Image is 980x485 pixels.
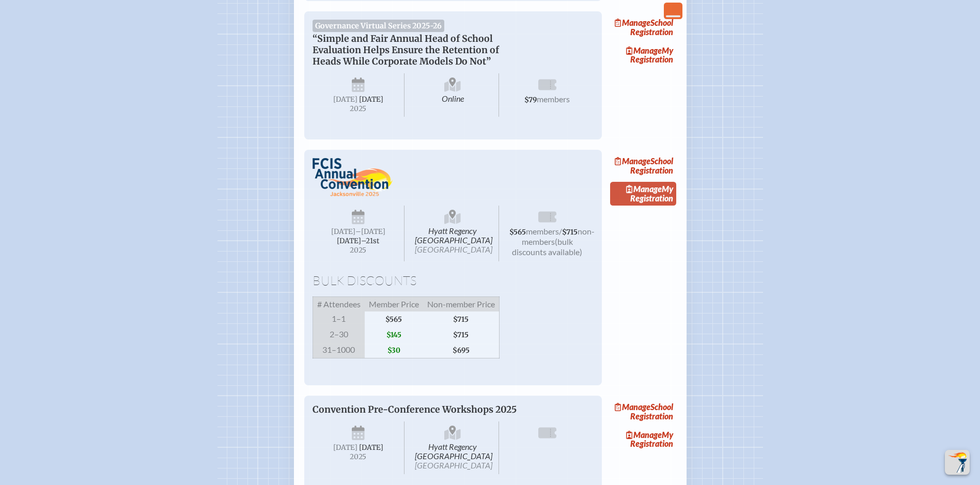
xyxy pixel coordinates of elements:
span: $30 [365,342,423,358]
span: 1–1 [313,311,365,327]
span: Online [407,73,499,117]
a: ManageSchool Registration [610,15,676,39]
span: –[DATE] [355,227,385,236]
a: ManageMy Registration [610,428,676,451]
span: [DATE] [333,95,357,104]
span: [DATE]–⁠21st [337,237,379,245]
span: $715 [562,228,578,237]
span: $79 [524,96,537,104]
span: $565 [509,228,526,237]
span: Convention Pre-Conference Workshops 2025 [313,404,517,415]
span: non-members [522,226,595,246]
span: 31–1000 [313,342,365,358]
span: $715 [423,327,500,342]
span: Governance Virtual Series 2025-26 [313,20,445,32]
span: Manage [626,184,662,194]
span: 2–30 [313,327,365,342]
span: 2025 [321,105,396,113]
span: (bulk discounts available) [512,237,582,257]
span: 2025 [321,453,396,461]
button: Scroll Top [945,450,970,475]
a: ManageSchool Registration [610,154,676,178]
span: Manage [615,18,650,27]
span: 2025 [321,246,396,254]
a: ManageMy Registration [610,182,676,206]
span: Manage [615,402,650,412]
span: $715 [423,311,500,327]
span: Manage [615,156,650,166]
a: ManageMy Registration [610,43,676,67]
h1: Bulk Discounts [313,274,594,288]
span: [DATE] [359,95,383,104]
span: # Attendees [313,296,365,311]
img: To the top [947,452,968,473]
span: members [537,94,570,104]
img: FCIS Convention 2025 [313,158,393,197]
span: members [526,226,559,236]
span: $695 [423,342,500,358]
span: [DATE] [333,443,357,452]
span: / [559,226,562,236]
span: Manage [626,430,662,440]
span: $145 [365,327,423,342]
span: “Simple and Fair Annual Head of School Evaluation Helps Ensure the Retention of Heads While Corpo... [313,33,499,67]
span: [GEOGRAPHIC_DATA] [415,244,492,254]
span: [DATE] [359,443,383,452]
span: $565 [365,311,423,327]
span: Manage [626,45,662,55]
span: Hyatt Regency [GEOGRAPHIC_DATA] [407,206,499,261]
a: ManageSchool Registration [610,400,676,424]
span: [GEOGRAPHIC_DATA] [415,460,492,470]
span: Non-member Price [423,296,500,311]
span: Hyatt Regency [GEOGRAPHIC_DATA] [407,421,499,474]
span: [DATE] [331,227,355,236]
span: Member Price [365,296,423,311]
